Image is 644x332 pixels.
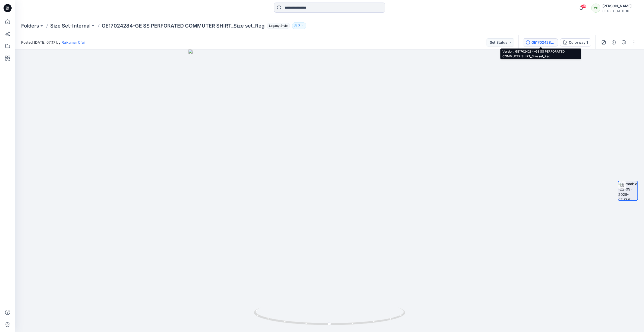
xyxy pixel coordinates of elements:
div: [PERSON_NAME] Cfai [602,3,638,9]
a: Folders [21,22,39,29]
button: GE17024284-GE SS PERFORATED COMMUTER SHIRT_Size set_Reg [523,38,558,46]
button: 7 [292,22,306,29]
div: Colorway 1 [569,40,588,45]
button: Legacy Style [265,22,290,29]
span: Posted [DATE] 07:17 by [21,40,85,45]
a: Size Set-Internal [50,22,91,29]
div: CLASSIC_ATHLUX [602,9,638,13]
img: turntable-22-09-2025-07:17:51 [618,181,637,200]
span: Legacy Style [267,23,290,29]
span: 48 [581,4,586,8]
a: Rajkumar Cfai [62,40,85,44]
button: Colorway 1 [560,38,591,46]
div: GE17024284-GE SS PERFORATED COMMUTER SHIRT_Size set_Reg [531,40,555,45]
p: 7 [298,23,300,29]
button: Details [610,38,618,46]
p: GE17024284-GE SS PERFORATED COMMUTER SHIRT_Size set_Reg [102,22,265,29]
div: YC [591,4,600,13]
